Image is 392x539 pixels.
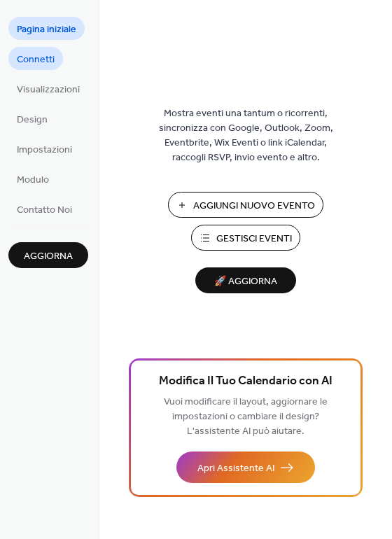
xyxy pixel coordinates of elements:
span: Contatto Noi [17,203,72,218]
span: Gestisci Eventi [216,232,292,246]
button: Apri Assistente AI [176,451,315,483]
span: 🚀 Aggiorna [204,272,288,291]
span: Modulo [17,173,49,188]
button: Aggiungi Nuovo Evento [168,192,323,218]
span: Design [17,113,48,127]
a: Contatto Noi [8,197,80,220]
span: Pagina iniziale [17,22,76,37]
span: Visualizzazioni [17,83,80,97]
span: Aggiorna [24,249,73,264]
a: Connetti [8,47,63,70]
a: Design [8,107,56,130]
button: 🚀 Aggiorna [195,267,296,293]
span: Aggiungi Nuovo Evento [193,199,315,213]
a: Impostazioni [8,137,80,160]
span: Impostazioni [17,143,72,157]
span: Mostra eventi una tantum o ricorrenti, sincronizza con Google, Outlook, Zoom, Eventbrite, Wix Eve... [151,106,340,165]
span: Apri Assistente AI [197,461,274,476]
a: Pagina iniziale [8,17,85,40]
button: Aggiorna [8,242,88,268]
a: Visualizzazioni [8,77,88,100]
button: Gestisci Eventi [191,225,300,251]
span: Connetti [17,52,55,67]
span: Modifica Il Tuo Calendario con AI [159,372,332,391]
span: Vuoi modificare il layout, aggiornare le impostazioni o cambiare il design? L'assistente AI può a... [164,393,328,441]
a: Modulo [8,167,57,190]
